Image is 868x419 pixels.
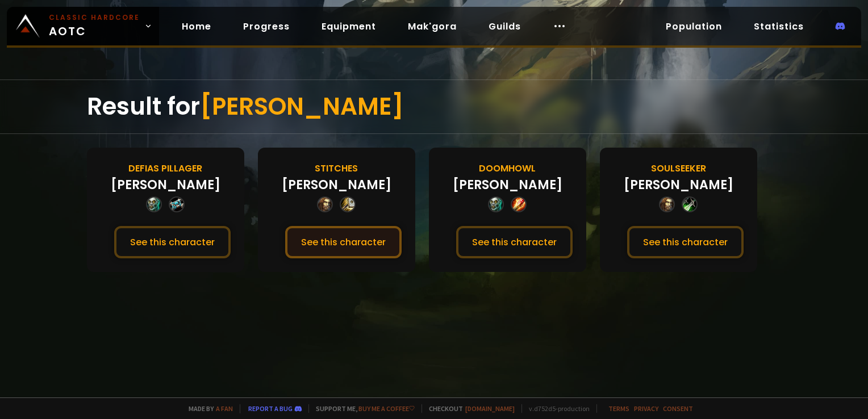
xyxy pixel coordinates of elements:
a: Progress [234,15,299,38]
div: [PERSON_NAME] [453,175,562,194]
a: Report a bug [248,404,293,413]
div: Soulseeker [651,161,706,175]
a: Classic HardcoreAOTC [7,7,159,45]
small: Classic Hardcore [49,12,140,23]
button: See this character [456,226,573,258]
a: [DOMAIN_NAME] [465,404,515,413]
div: [PERSON_NAME] [282,175,391,194]
span: Made by [182,404,233,413]
span: Support me, [308,404,415,413]
button: See this character [114,226,231,258]
span: Checkout [422,404,515,413]
span: AOTC [49,12,140,40]
a: Buy me a coffee [358,404,415,413]
span: [PERSON_NAME] [200,90,404,123]
a: Home [173,15,220,38]
a: Consent [663,404,693,413]
a: Privacy [634,404,658,413]
div: Defias Pillager [128,161,202,175]
a: Terms [608,404,629,413]
div: [PERSON_NAME] [111,175,220,194]
a: a fan [216,404,233,413]
a: Statistics [745,15,813,38]
a: Population [657,15,731,38]
a: Guilds [479,15,530,38]
a: Mak'gora [399,15,466,38]
div: Stitches [315,161,358,175]
button: See this character [285,226,402,258]
div: [PERSON_NAME] [624,175,733,194]
div: Doomhowl [479,161,536,175]
div: Result for [87,80,781,133]
a: Equipment [312,15,385,38]
button: See this character [627,226,744,258]
span: v. d752d5 - production [521,404,590,413]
